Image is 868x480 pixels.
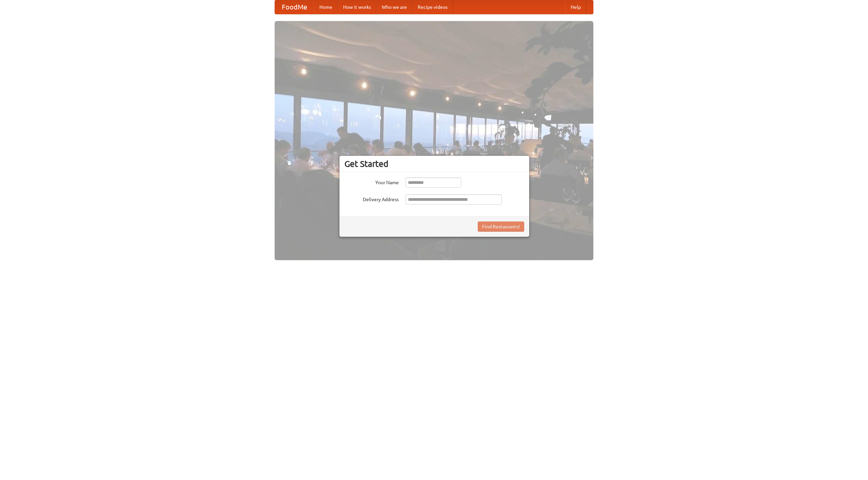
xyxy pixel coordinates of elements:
a: How it works [338,0,376,14]
a: Recipe videos [412,0,453,14]
a: Who we are [376,0,412,14]
label: Delivery Address [344,194,399,203]
a: Help [565,0,586,14]
label: Your Name [344,177,399,186]
a: Home [314,0,338,14]
a: FoodMe [275,0,314,14]
h3: Get Started [344,159,524,169]
button: Find Restaurants! [478,222,524,232]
